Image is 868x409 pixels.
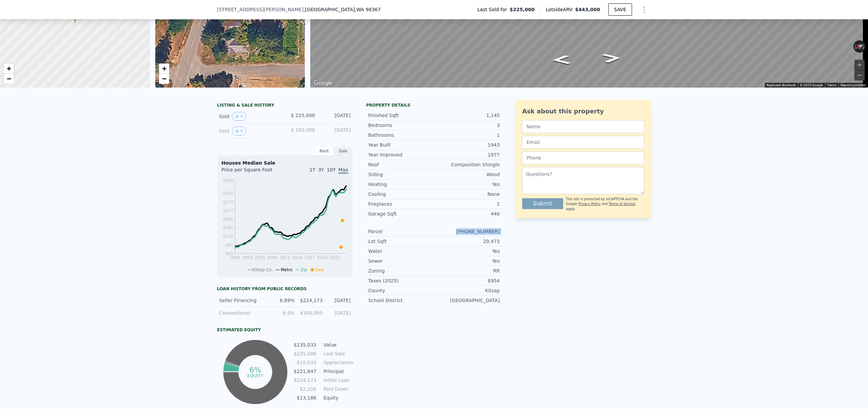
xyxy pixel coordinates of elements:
td: $10,033 [293,359,317,366]
td: Last Sale [322,350,353,357]
div: Sale [334,147,353,155]
div: 20,473 [434,238,500,245]
td: Appreciation [322,359,353,366]
span: , [GEOGRAPHIC_DATA] [303,6,381,13]
a: Zoom out [4,74,14,84]
button: Rotate counterclockwise [853,40,857,53]
button: Keyboard shortcuts [767,83,796,88]
a: Zoom in [4,63,14,74]
input: Name [522,120,644,133]
span: , WA 98367 [355,7,381,12]
div: [DATE] [320,112,351,121]
tspan: $307 [223,191,233,196]
span: Zip [300,267,307,272]
td: Value [322,341,353,349]
div: Yes [434,181,500,188]
span: Kitsap Co. [252,267,273,272]
div: Taxes (2025) [368,277,434,284]
a: Zoom out [159,74,169,84]
span: + [7,64,11,73]
div: [DATE] [327,297,351,304]
tspan: 2017 [305,255,315,260]
td: Principal [322,368,353,375]
tspan: 6% [249,366,261,374]
div: $224,173 [299,297,322,304]
tspan: $167 [223,225,233,230]
td: $13,186 [293,394,317,402]
tspan: 2005 [255,255,265,260]
div: RR [434,267,500,274]
div: Fireplaces [368,201,434,207]
div: Year Improved [368,151,434,158]
span: $443,000 [575,7,600,12]
div: [GEOGRAPHIC_DATA] [434,297,500,304]
span: − [162,74,166,83]
div: Conventional [219,310,267,316]
span: 1Y [310,167,315,172]
div: Houses Median Sale [221,160,348,166]
tspan: 2011 [280,255,290,260]
span: 10Y [327,167,336,172]
tspan: $237 [223,208,233,213]
span: 3Y [318,167,324,172]
div: 440 [434,210,500,217]
div: Kitsap [434,287,500,294]
button: Zoom in [854,60,865,70]
tspan: $97 [225,243,233,247]
tspan: $360 [223,178,233,183]
div: Yes [434,248,500,255]
div: 1977 [434,151,500,158]
div: 6.89% [271,297,295,304]
path: Go South, Victory Dr SW [594,51,629,65]
tspan: $62 [225,251,233,256]
div: LISTING & SALE HISTORY [217,103,353,109]
td: Equity [322,394,353,402]
div: Cooling [368,191,434,198]
div: Zoning [368,267,434,274]
a: Report a problem [841,83,866,87]
path: Go North, Victory Dr SW [544,53,579,67]
div: 3 [434,122,500,129]
tspan: 2008 [267,255,278,260]
a: Zoom in [159,63,169,74]
td: $225,000 [293,350,317,357]
button: View historical data [232,127,246,135]
div: Finished Sqft [368,112,434,119]
input: Phone [522,151,644,164]
div: Ask about this property [522,107,644,116]
div: This site is protected by reCAPTCHA and the Google and apply. [566,197,644,211]
input: Email [522,136,644,149]
div: Estimated Equity [217,327,353,333]
a: Privacy Policy [578,202,600,206]
span: © 2025 Google [800,83,823,87]
div: 1,145 [434,112,500,119]
div: [DATE] [327,310,351,316]
span: − [7,74,11,83]
tspan: $272 [223,200,233,205]
div: County [368,287,434,294]
div: Year Built [368,142,434,148]
div: 6.9% [271,310,295,316]
span: Metro [281,267,292,272]
span: [STREET_ADDRESS][PERSON_NAME] [217,6,303,13]
div: Loan history from public records [217,286,353,292]
span: $225,000 [510,6,535,13]
div: Sold [219,112,279,121]
div: Rent [315,147,334,155]
div: Siding [368,171,434,178]
div: Sewer [368,258,434,264]
tspan: equity [247,373,263,378]
button: Reset the view [853,41,866,51]
button: Submit [522,198,563,209]
div: Price per Square Foot [221,166,285,177]
span: Lotside ARV [546,6,575,13]
button: Show Options [637,3,651,16]
button: Zoom out [854,70,865,80]
div: Bathrooms [368,132,434,138]
td: $2,326 [293,385,317,393]
tspan: 2020 [317,255,328,260]
tspan: 2022 [330,255,340,260]
tspan: 2000 [230,255,240,260]
div: Composition Shingle [434,161,500,168]
a: Open this area in Google Maps (opens a new window) [312,79,334,88]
